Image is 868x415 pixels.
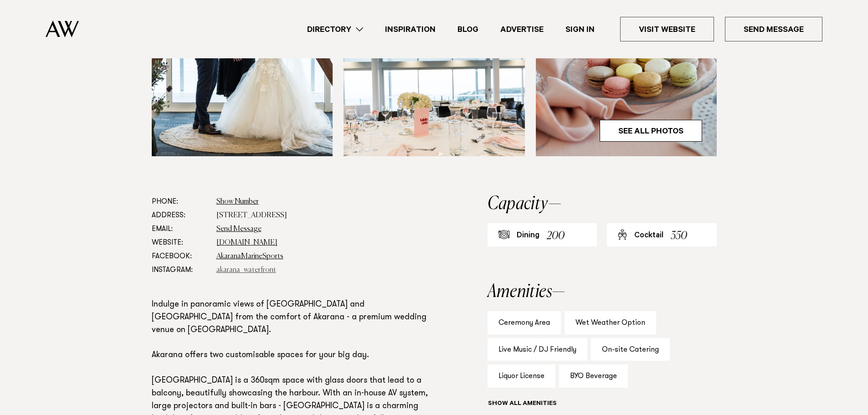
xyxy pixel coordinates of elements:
div: Dining [517,231,539,241]
div: Cocktail [634,231,663,241]
dt: Website: [152,236,209,250]
div: Live Music / DJ Friendly [488,338,587,361]
div: 200 [547,228,565,245]
dt: Address: [152,209,209,222]
div: On-site Catering [591,338,670,361]
a: Blog [447,23,489,36]
a: See All Photos [600,120,702,142]
a: Sign In [555,23,606,36]
dt: Instagram: [152,263,209,277]
div: Liquor License [488,364,555,388]
dt: Email: [152,222,209,236]
div: Wet Weather Option [565,311,656,334]
a: Inspiration [374,23,447,36]
a: Directory [296,23,374,36]
div: BYO Beverage [559,364,628,388]
a: akarana_waterfront [216,266,276,274]
div: 350 [671,228,687,245]
img: Indoor reception at Akarana Waterfront [344,40,525,156]
a: AkaranaMarineSports [216,253,283,260]
a: Show Number [216,198,259,205]
dt: Facebook: [152,250,209,263]
img: Auckland Weddings Logo [46,20,79,37]
dd: [STREET_ADDRESS] [216,209,429,222]
h2: Capacity [488,195,717,213]
a: Send Message [216,225,262,233]
a: [DOMAIN_NAME] [216,239,277,246]
a: Advertise [489,23,555,36]
a: Send Message [725,17,822,41]
h2: Amenities [488,283,717,301]
a: Visit Website [620,17,714,41]
div: Ceremony Area [488,311,561,334]
dt: Phone: [152,195,209,209]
